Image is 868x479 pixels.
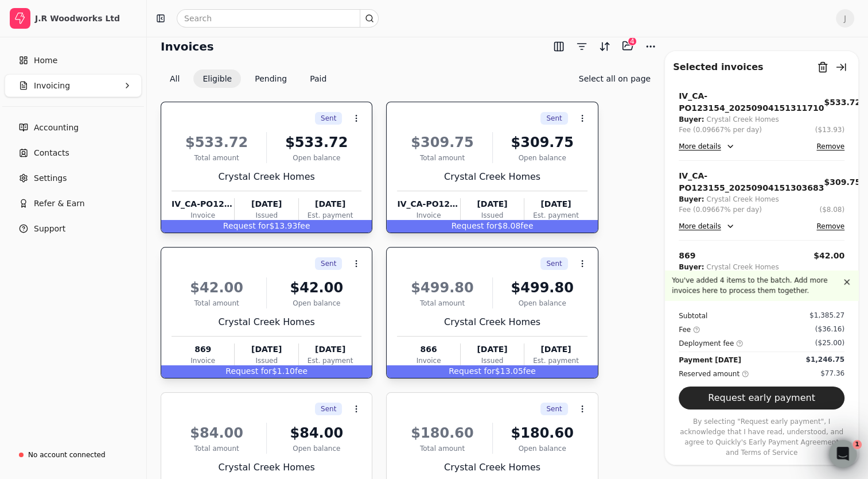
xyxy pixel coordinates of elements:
[34,172,67,184] span: Settings
[161,220,372,233] div: $13.93
[706,114,779,125] div: Crystal Creek Homes
[497,443,587,454] div: Open balance
[34,80,70,92] span: Invoicing
[679,114,704,125] div: Buyer:
[271,423,361,443] div: $84.00
[836,9,854,28] span: J
[809,310,844,320] div: $1,385.27
[524,356,587,366] div: Est. payment
[815,125,844,135] button: ($13.93)
[172,443,262,454] div: Total amount
[824,96,861,109] div: $533.72
[679,250,695,262] div: 869
[397,198,460,210] div: IV_CA-PO123155_20250904151303683
[497,277,587,298] div: $499.80
[5,74,142,97] button: Invoicing
[461,198,524,210] div: [DATE]
[679,125,762,135] div: Fee (0.09667% per day)
[172,423,262,443] div: $84.00
[35,13,137,24] div: J.R Woodworks Ltd
[235,198,298,210] div: [DATE]
[271,132,361,153] div: $533.72
[641,37,660,56] button: More
[397,298,487,308] div: Total amount
[299,343,361,356] div: [DATE]
[461,356,524,366] div: Issued
[497,153,587,163] div: Open balance
[172,277,262,298] div: $42.00
[451,221,498,230] span: Request for
[321,404,336,414] span: Sent
[387,220,597,233] div: $8.08
[387,365,597,378] div: $13.05
[321,258,336,269] span: Sent
[5,141,142,164] a: Contacts
[172,153,262,163] div: Total amount
[679,354,741,366] div: Payment [DATE]
[172,170,361,184] div: Crystal Creek Homes
[299,210,361,221] div: Est. payment
[5,167,142,190] a: Settings
[679,368,749,380] div: Reserved amount
[193,69,241,88] button: Eligible
[235,356,298,366] div: Issued
[546,113,562,123] span: Sent
[524,343,587,356] div: [DATE]
[397,356,460,366] div: Invoice
[679,90,824,114] div: IV_CA-PO123154_20250904151311710
[34,55,57,67] span: Home
[815,324,844,334] div: ($36.16)
[679,262,704,272] div: Buyer:
[34,223,65,235] span: Support
[297,221,310,230] span: fee
[824,170,861,194] button: $309.75
[172,356,234,366] div: Invoice
[397,315,587,329] div: Crystal Creek Homes
[5,116,142,139] a: Accounting
[819,204,844,215] button: ($8.08)
[301,69,336,88] button: Paid
[5,445,142,465] a: No account connected
[161,37,214,56] h2: Invoices
[679,416,844,458] p: By selecting "Request early payment", I acknowledge that I have read, understood, and agree to Qu...
[853,440,862,449] span: 1
[672,275,840,296] p: You've added 4 items to the batch. Add more invoices here to process them together.
[271,443,361,454] div: Open balance
[824,90,861,114] button: $533.72
[295,366,308,376] span: fee
[397,170,587,184] div: Crystal Creek Homes
[679,338,743,349] div: Deployment fee
[673,60,763,74] div: Selected invoices
[813,250,844,262] button: $42.00
[524,198,587,210] div: [DATE]
[816,219,844,233] button: Remove
[497,298,587,308] div: Open balance
[820,368,844,378] div: $77.36
[397,443,487,454] div: Total amount
[172,132,262,153] div: $533.72
[461,343,524,356] div: [DATE]
[679,324,700,335] div: Fee
[679,140,735,153] button: More details
[520,221,533,230] span: fee
[523,366,536,376] span: fee
[816,140,844,153] button: Remove
[595,37,614,56] button: Sort
[161,69,336,88] div: Invoice filter options
[497,132,587,153] div: $309.75
[570,69,660,88] button: Select all on page
[829,440,857,468] iframe: Intercom live chat
[546,404,562,414] span: Sent
[397,461,587,474] div: Crystal Creek Homes
[34,147,69,159] span: Contacts
[397,343,460,356] div: 866
[679,387,844,410] button: Request early payment
[177,9,379,28] input: Search
[172,210,234,221] div: Invoice
[299,198,361,210] div: [DATE]
[28,450,106,460] div: No account connected
[225,366,272,376] span: Request for
[223,221,270,230] span: Request for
